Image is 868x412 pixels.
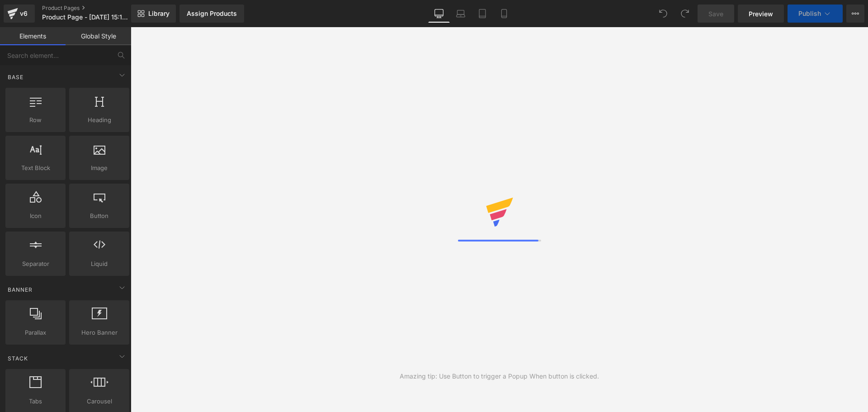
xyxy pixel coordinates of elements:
a: New Library [131,5,176,23]
span: Image [72,163,127,173]
a: Laptop [450,5,472,23]
span: Base [7,73,24,81]
button: Publish [788,5,843,23]
div: Assign Products [187,10,237,17]
span: Library [148,9,170,18]
a: v6 [4,5,35,23]
span: Stack [7,354,29,363]
span: Liquid [72,259,127,269]
span: Heading [72,115,127,125]
span: Carousel [72,397,127,406]
a: Global Style [66,27,131,45]
a: Desktop [428,5,450,23]
a: Tablet [472,5,493,23]
span: Row [8,115,63,125]
span: Icon [8,211,63,221]
a: Product Pages [42,5,146,12]
span: Product Page - [DATE] 15:18:08 [42,14,129,21]
span: Hero Banner [72,328,127,337]
a: Preview [738,5,784,23]
a: Mobile [493,5,515,23]
button: Undo [654,5,672,23]
span: Publish [798,10,821,17]
span: Separator [8,259,63,269]
span: Tabs [8,397,63,406]
span: Parallax [8,328,63,337]
div: v6 [18,8,29,19]
span: Button [72,211,127,221]
span: Text Block [8,163,63,173]
span: Preview [749,9,773,19]
span: Save [708,9,723,19]
span: Banner [7,285,33,294]
button: More [846,5,864,23]
div: Amazing tip: Use Button to trigger a Popup When button is clicked. [400,371,599,381]
button: Redo [676,5,694,23]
